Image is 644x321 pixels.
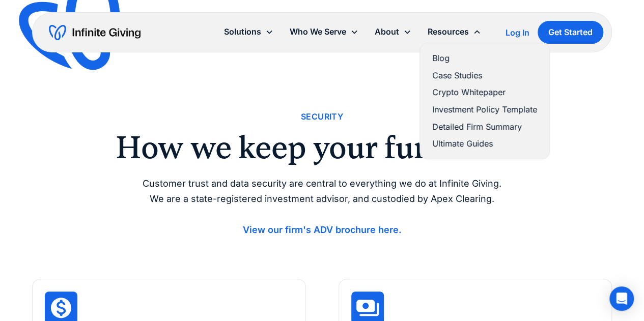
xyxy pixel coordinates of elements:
a: Blog [432,51,537,65]
nav: Resources [419,43,550,159]
a: Case Studies [432,69,537,82]
div: Solutions [224,25,261,39]
div: Log In [506,28,529,37]
div: Open Intercom Messenger [609,286,634,311]
div: About [367,21,419,43]
a: Investment Policy Template [432,103,537,116]
div: Solutions [216,21,282,43]
div: Resources [419,21,489,43]
div: About [375,25,399,39]
div: Resources [428,25,469,39]
a: View our firm's ADV brochure here. [243,224,402,235]
a: Crypto Whitepaper [432,85,537,99]
a: Ultimate Guides [432,137,537,151]
div: Security [301,110,343,124]
a: home [49,24,141,41]
div: Who We Serve [290,25,346,39]
a: Log In [506,26,529,39]
h2: How we keep your funds safe [62,132,583,163]
a: Detailed Firm Summary [432,120,537,134]
p: Customer trust and data security are central to everything we do at Infinite Giving. We are a sta... [62,176,583,238]
div: Who We Serve [282,21,367,43]
a: Get Started [538,21,603,44]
